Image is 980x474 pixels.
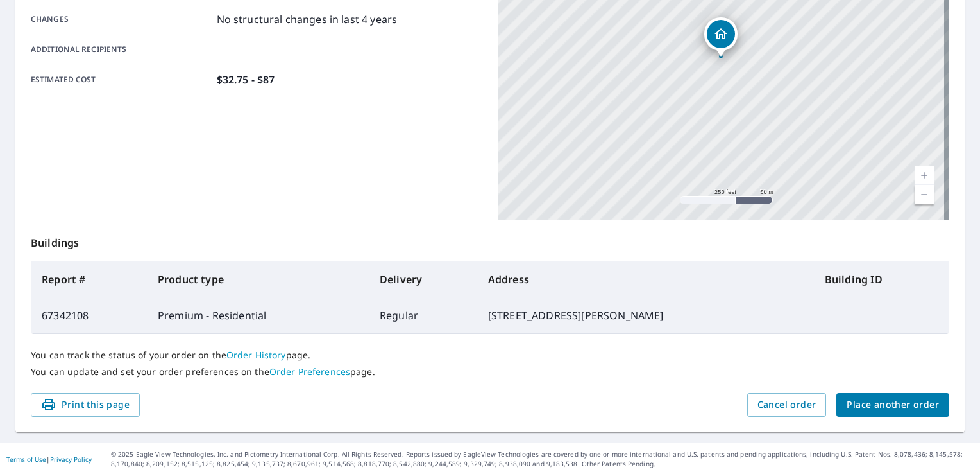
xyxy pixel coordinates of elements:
td: [STREET_ADDRESS][PERSON_NAME] [478,297,815,333]
th: Product type [148,261,369,297]
p: Changes [31,12,212,27]
p: Buildings [31,220,949,261]
td: Regular [369,297,478,333]
a: Current Level 17, Zoom In [915,166,934,185]
p: | [6,455,92,463]
p: No structural changes in last 4 years [217,12,398,27]
a: Current Level 17, Zoom Out [915,185,934,204]
td: Premium - Residential [148,297,369,333]
span: Place another order [847,397,939,413]
p: $32.75 - $87 [217,72,275,87]
p: Additional recipients [31,44,212,55]
span: Cancel order [757,397,816,413]
span: Print this page [41,397,130,413]
button: Print this page [31,393,140,417]
th: Address [478,261,815,297]
button: Place another order [836,393,949,417]
th: Building ID [815,261,949,297]
div: Dropped pin, building 1, Residential property, 4925 W Cornelia Ave Chicago, IL 60641 [704,17,738,57]
p: Estimated cost [31,72,212,87]
a: Order Preferences [269,365,350,378]
a: Order History [226,349,286,361]
p: © 2025 Eagle View Technologies, Inc. and Pictometry International Corp. All Rights Reserved. Repo... [111,450,974,469]
p: You can update and set your order preferences on the page. [31,366,949,378]
button: Cancel order [747,393,827,417]
a: Privacy Policy [50,455,92,464]
p: You can track the status of your order on the page. [31,349,949,361]
th: Delivery [369,261,478,297]
th: Report # [31,261,148,297]
td: 67342108 [31,297,148,333]
a: Terms of Use [6,455,46,464]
